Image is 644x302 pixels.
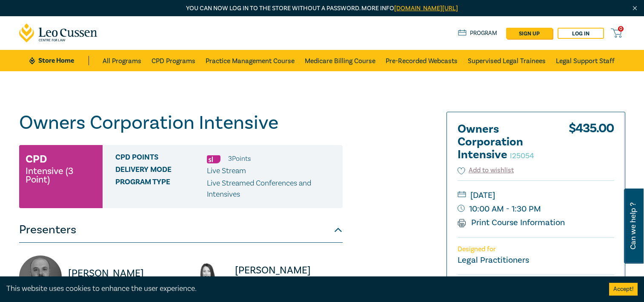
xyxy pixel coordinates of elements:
div: $ 435.00 [569,123,614,166]
p: [PERSON_NAME] [235,264,343,277]
img: https://s3.ap-southeast-2.amazonaws.com/leo-cussen-store-production-content/Contacts/Tim%20Graham... [19,256,62,298]
a: Program [458,29,498,38]
button: Presenters [19,217,343,243]
img: https://s3.ap-southeast-2.amazonaws.com/leo-cussen-store-production-content/Contacts/Deborah%20An... [186,256,229,298]
a: Medicare Billing Course [305,50,375,71]
p: Designed for [458,245,614,253]
small: Legal Practitioners [458,255,529,266]
a: Legal Support Staff [556,50,615,71]
a: Supervised Legal Trainees [468,50,546,71]
small: I25054 [510,151,534,161]
p: Live Streamed Conferences and Intensives [207,178,336,200]
small: Intensive (3 Point) [26,167,96,184]
a: sign up [506,28,552,39]
a: [DOMAIN_NAME][URL] [394,4,458,12]
p: [PERSON_NAME] [68,267,176,280]
img: Close [631,5,638,12]
span: Can we help ? [629,194,637,258]
div: This website uses cookies to enhance the user experience. [6,283,596,294]
h1: Owners Corporation Intensive [19,112,343,134]
a: All Programs [103,50,141,71]
a: Pre-Recorded Webcasts [386,50,458,71]
h3: CPD [26,151,47,167]
a: CPD Programs [152,50,195,71]
span: 0 [618,26,624,32]
img: Substantive Law [207,155,220,163]
a: Print Course Information [458,217,565,228]
a: Store Home [29,56,89,65]
a: Log in [558,28,604,39]
span: Program type [115,178,207,200]
a: Practice Management Course [206,50,295,71]
li: 3 Point s [228,153,251,164]
p: You can now log in to the store without a password. More info [19,4,625,13]
span: Delivery Mode [115,166,207,177]
h2: Owners Corporation Intensive [458,123,551,161]
small: 10:00 AM - 1:30 PM [458,202,614,216]
span: CPD Points [115,153,207,164]
button: Accept cookies [609,283,638,296]
button: Add to wishlist [458,166,514,175]
span: Live Stream [207,166,246,176]
small: [DATE] [458,189,614,202]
